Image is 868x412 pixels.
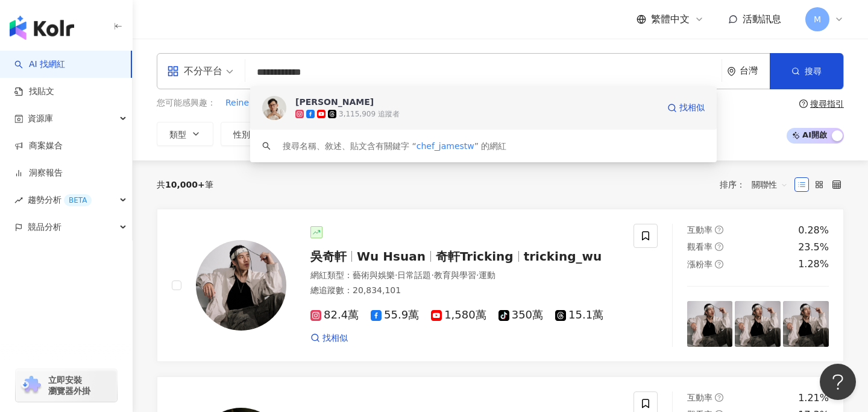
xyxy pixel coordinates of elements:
a: 商案媒合 [14,140,63,152]
span: environment [727,67,736,76]
iframe: Help Scout Beacon - Open [820,364,856,400]
div: 總追蹤數 ： 20,834,101 [310,285,619,297]
a: 找貼文 [14,86,54,98]
img: KOL Avatar [262,96,286,120]
span: 性別 [233,130,250,139]
span: 藝術與娛樂 [353,270,395,280]
span: 找相似 [322,332,348,344]
span: 350萬 [498,309,543,322]
div: 23.5% [798,241,829,254]
a: 洞察報告 [14,167,63,179]
button: 性別 [221,122,277,146]
span: 漲粉率 [687,259,712,269]
span: 吳奇軒 [310,249,347,264]
span: chef_jamestw [417,141,474,151]
span: 奇軒Tricking [436,249,514,264]
span: 競品分析 [28,214,61,241]
span: · [476,270,479,280]
span: M [814,13,821,26]
span: question-circle [715,242,723,251]
span: 運動 [479,270,495,280]
div: 搜尋指引 [810,99,844,109]
span: 10,000+ [165,180,205,189]
span: tricking_wu [524,249,602,264]
span: 您可能感興趣： [157,97,216,109]
span: search [262,142,271,150]
div: 網紅類型 ： [310,270,619,282]
span: question-circle [799,100,808,108]
span: 日常話題 [397,270,431,280]
img: logo [10,16,74,40]
span: rise [14,196,23,204]
div: 台灣 [740,66,770,76]
div: 排序： [720,175,794,194]
div: 搜尋名稱、敘述、貼文含有關鍵字 “ ” 的網紅 [283,139,506,153]
img: chrome extension [19,376,43,395]
span: 互動率 [687,225,712,235]
a: 找相似 [310,332,348,344]
div: 1.21% [798,391,829,405]
span: question-circle [715,260,723,268]
span: · [395,270,397,280]
span: 觀看率 [687,242,712,252]
span: 資源庫 [28,105,53,132]
span: 關聯性 [752,175,788,194]
div: 共 筆 [157,180,213,189]
span: 立即安裝 瀏覽器外掛 [48,375,90,396]
div: 1.28% [798,258,829,271]
span: question-circle [715,393,723,402]
a: KOL Avatar吳奇軒Wu Hsuan奇軒Trickingtricking_wu網紅類型：藝術與娛樂·日常話題·教育與學習·運動總追蹤數：20,834,10182.4萬55.9萬1,580萬... [157,209,844,362]
img: post-image [687,301,733,347]
img: post-image [783,301,829,347]
div: BETA [64,194,92,206]
span: 找相似 [679,102,705,114]
span: 82.4萬 [310,309,359,322]
a: searchAI 找網紅 [14,59,65,71]
span: 搜尋 [805,66,822,76]
span: 1,580萬 [431,309,486,322]
span: · [431,270,433,280]
span: appstore [167,65,179,77]
span: 互動率 [687,393,712,402]
img: KOL Avatar [196,240,286,331]
span: 繁體中文 [651,13,690,26]
span: 教育與學習 [434,270,476,280]
span: Wu Hsuan [357,249,426,264]
span: 活動訊息 [743,13,781,25]
div: [PERSON_NAME] [295,96,374,108]
span: 趨勢分析 [28,186,92,214]
span: 55.9萬 [371,309,419,322]
button: 搜尋 [770,53,843,89]
span: question-circle [715,226,723,234]
span: Reine [225,97,249,109]
span: 類型 [169,130,186,139]
a: 找相似 [667,96,705,120]
button: Reine [225,97,250,110]
div: 0.28% [798,224,829,237]
img: post-image [735,301,781,347]
a: chrome extension立即安裝 瀏覽器外掛 [16,369,117,402]
div: 3,115,909 追蹤者 [339,109,400,119]
span: 15.1萬 [555,309,603,322]
button: 類型 [157,122,213,146]
div: 不分平台 [167,62,222,81]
